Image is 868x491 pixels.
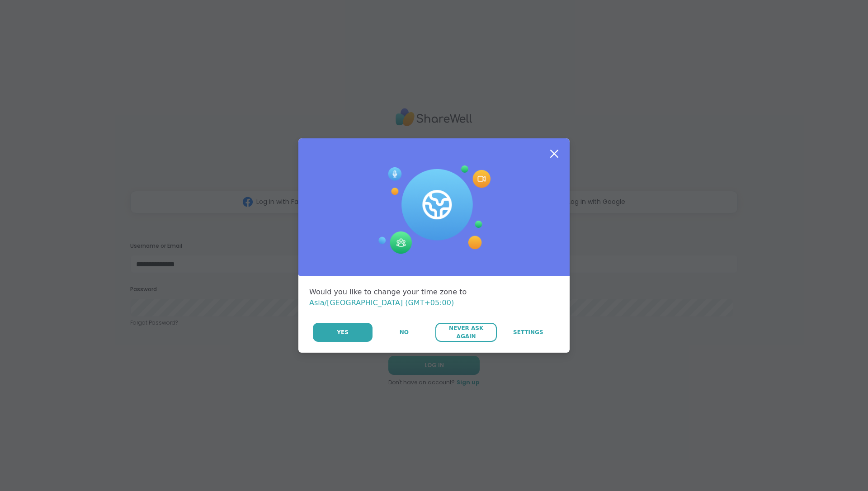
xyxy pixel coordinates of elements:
[513,328,543,336] span: Settings
[377,165,491,254] img: Session Experience
[309,287,559,308] div: Would you like to change your time zone to
[313,323,373,342] button: Yes
[498,323,559,342] a: Settings
[373,323,434,342] button: No
[309,298,454,307] span: Asia/[GEOGRAPHIC_DATA] (GMT+05:00)
[400,328,409,336] span: No
[440,324,492,340] span: Never Ask Again
[337,328,349,336] span: Yes
[435,323,496,342] button: Never Ask Again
